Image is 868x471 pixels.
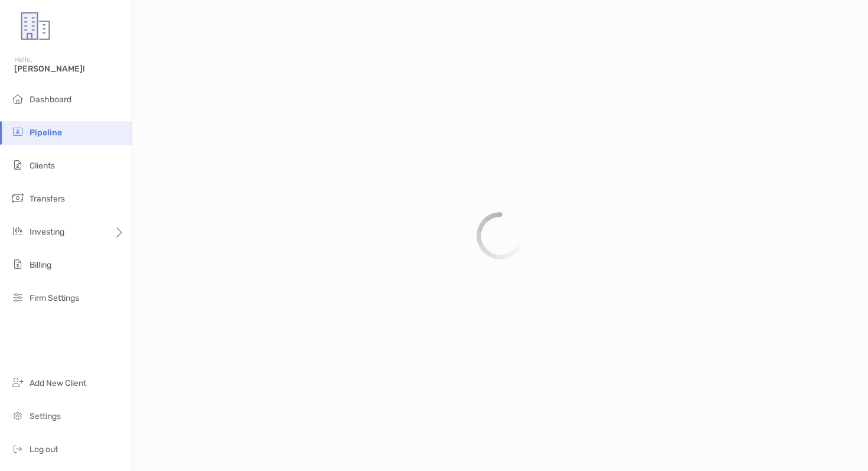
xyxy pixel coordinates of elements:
img: billing icon [11,257,25,271]
img: dashboard icon [11,92,25,106]
img: pipeline icon [11,125,25,139]
span: Add New Client [30,378,86,388]
img: Zoe Logo [14,5,57,47]
img: logout icon [11,441,25,456]
span: Log out [30,444,58,454]
span: Pipeline [30,128,62,138]
img: settings icon [11,408,25,423]
img: investing icon [11,224,25,238]
img: clients icon [11,158,25,172]
span: Transfers [30,194,65,204]
img: firm-settings icon [11,290,25,304]
span: Investing [30,227,64,237]
span: Firm Settings [30,293,79,303]
img: transfers icon [11,191,25,205]
span: Settings [30,411,61,421]
img: add_new_client icon [11,375,25,389]
span: [PERSON_NAME]! [14,64,125,74]
span: Clients [30,161,55,171]
span: Billing [30,260,51,270]
span: Dashboard [30,95,71,105]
